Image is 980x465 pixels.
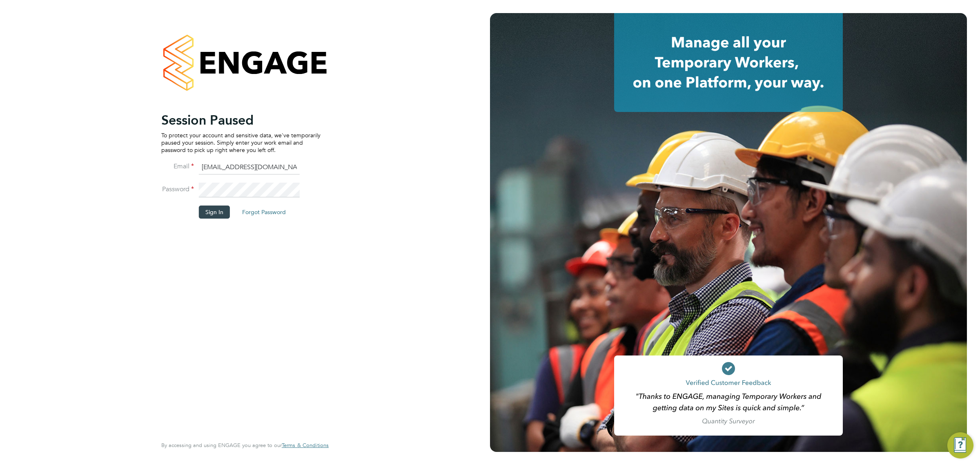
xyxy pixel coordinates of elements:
span: By accessing and using ENGAGE you agree to our [161,442,329,449]
button: Engage Resource Center [947,432,973,458]
a: Terms & Conditions [282,442,329,449]
h2: Session Paused [161,112,321,128]
button: Forgot Password [236,206,292,219]
label: Password [161,185,194,194]
button: Sign In [199,206,230,219]
input: Enter your work email... [199,160,300,175]
label: Email [161,162,194,171]
span: Terms & Conditions [282,442,329,449]
p: To protect your account and sensitive data, we've temporarily paused your session. Simply enter y... [161,132,321,154]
